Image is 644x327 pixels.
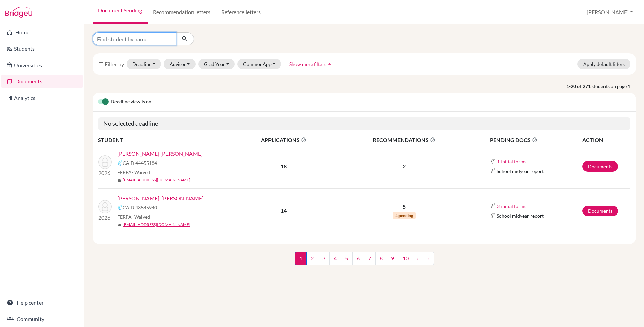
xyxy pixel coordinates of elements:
[423,252,434,265] a: »
[295,252,307,265] span: 1
[164,59,196,69] button: Advisor
[393,212,416,219] span: 4 pending
[105,61,124,67] span: Filter by
[497,212,544,219] span: School midyear report
[295,252,434,270] nav: ...
[329,252,341,265] a: 4
[582,135,630,144] th: ACTION
[233,136,334,144] span: APPLICATIONS
[318,252,330,265] a: 3
[582,206,618,216] a: Documents
[93,32,176,45] input: Find student by name...
[387,252,398,265] a: 9
[577,59,630,69] button: Apply default filters
[111,98,151,106] span: Deadline view is on
[98,135,233,144] th: STUDENT
[364,252,376,265] a: 7
[497,202,527,210] button: 3 initial forms
[117,205,123,210] img: Common App logo
[123,204,157,211] span: CAID 43845940
[497,168,544,175] span: School midyear report
[98,213,112,222] p: 2026
[289,61,326,67] span: Show more filters
[117,160,123,166] img: Common App logo
[132,214,150,220] span: - Waived
[1,26,83,39] a: Home
[335,203,473,211] p: 5
[198,59,235,69] button: Grad Year
[1,312,83,326] a: Community
[281,207,287,214] b: 14
[5,7,32,18] img: Bridge-U
[117,194,204,202] a: [PERSON_NAME], [PERSON_NAME]
[398,252,413,265] a: 10
[123,222,190,228] a: [EMAIL_ADDRESS][DOMAIN_NAME]
[497,158,527,166] button: 1 initial forms
[98,61,103,67] i: filter_list
[117,169,150,176] span: FERPA
[117,150,203,158] a: [PERSON_NAME] [PERSON_NAME]
[584,6,636,19] button: [PERSON_NAME]
[335,136,473,144] span: RECOMMENDATIONS
[341,252,353,265] a: 5
[1,58,83,72] a: Universities
[127,59,161,69] button: Deadline
[592,83,636,90] span: students on page 1
[98,155,112,169] img: Arguello Martinez, Juan Pablo
[335,162,473,170] p: 2
[237,59,281,69] button: CommonApp
[98,169,112,177] p: 2026
[490,159,495,164] img: Common App logo
[413,252,423,265] a: ›
[1,296,83,309] a: Help center
[306,252,318,265] a: 2
[375,252,387,265] a: 8
[117,178,121,182] span: mail
[352,252,364,265] a: 6
[490,213,495,218] img: Common App logo
[326,60,333,67] i: arrow_drop_up
[281,163,287,169] b: 18
[284,59,339,69] button: Show more filtersarrow_drop_up
[132,169,150,175] span: - Waived
[490,136,582,144] span: PENDING DOCS
[1,75,83,88] a: Documents
[123,159,157,167] span: CAID 44455184
[490,203,495,209] img: Common App logo
[117,223,121,227] span: mail
[566,83,592,90] strong: 1-20 of 271
[582,161,618,172] a: Documents
[123,177,190,183] a: [EMAIL_ADDRESS][DOMAIN_NAME]
[1,42,83,55] a: Students
[490,168,495,174] img: Common App logo
[117,213,150,220] span: FERPA
[1,91,83,105] a: Analytics
[98,117,630,130] h5: No selected deadline
[98,200,112,213] img: Avendano Orozco, Sofia Carolina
